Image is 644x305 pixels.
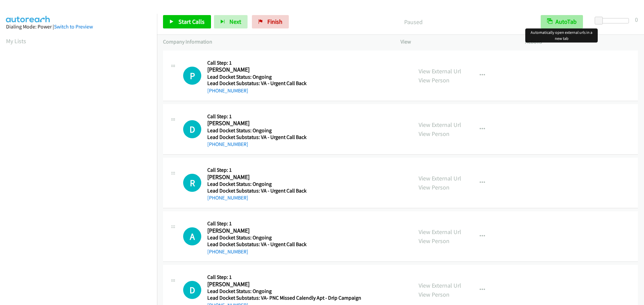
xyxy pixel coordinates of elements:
a: View Person [419,76,449,84]
a: Start Calls [163,15,211,28]
h1: P [183,67,201,85]
h1: R [183,174,201,192]
a: Switch to Preview [54,23,93,30]
a: Finish [252,15,289,28]
a: View External Url [419,121,461,129]
h2: [PERSON_NAME] [207,66,359,74]
h5: Lead Docket Substatus: VA - Urgent Call Back [207,134,359,141]
button: Next [214,15,248,28]
h5: Lead Docket Substatus: VA - Urgent Call Back [207,241,359,248]
p: Company Information [163,38,388,46]
span: Next [229,18,241,25]
h5: Lead Docket Substatus: VA- PNC Missed Calendly Apt - Drip Campaign [207,295,361,301]
span: Start Calls [178,18,205,25]
h2: [PERSON_NAME] [207,120,359,127]
div: The call is yet to be attempted [183,174,201,192]
a: View External Url [419,282,461,289]
h5: Call Step: 1 [207,113,359,120]
div: 0 [635,15,638,24]
h5: Lead Docket Status: Ongoing [207,127,359,134]
h5: Call Step: 1 [207,274,361,281]
h5: Call Step: 1 [207,60,359,66]
a: [PHONE_NUMBER] [207,195,248,201]
a: [PHONE_NUMBER] [207,87,248,94]
a: [PHONE_NUMBER] [207,141,248,147]
a: View External Url [419,228,461,236]
h5: Call Step: 1 [207,167,359,173]
a: View External Url [419,174,461,182]
h5: Lead Docket Status: Ongoing [207,181,359,187]
h1: D [183,281,201,299]
h5: Call Step: 1 [207,220,359,227]
h5: Lead Docket Substatus: VA - Urgent Call Back [207,80,359,87]
a: [PHONE_NUMBER] [207,248,248,255]
div: Dialing Mode: Power | [6,23,151,31]
a: View Person [419,183,449,191]
h5: Lead Docket Status: Ongoing [207,288,361,295]
h5: Lead Docket Status: Ongoing [207,74,359,80]
button: AutoTab [541,15,583,28]
h5: Lead Docket Substatus: VA - Urgent Call Back [207,187,359,194]
h2: [PERSON_NAME] [207,281,359,288]
a: View External Url [419,67,461,75]
h2: [PERSON_NAME] [207,173,359,181]
h5: Lead Docket Status: Ongoing [207,234,359,241]
a: View Person [419,130,449,138]
p: Paused [298,17,529,26]
p: View [400,38,513,46]
a: View Person [419,291,449,298]
span: Finish [267,18,282,25]
h2: [PERSON_NAME] [207,227,359,235]
div: The call is yet to be attempted [183,227,201,245]
div: Automatically open external urls in a new tab [525,28,598,43]
div: The call is yet to be attempted [183,281,201,299]
div: The call is yet to be attempted [183,67,201,85]
a: My Lists [6,37,26,45]
h1: D [183,120,201,138]
a: View Person [419,237,449,245]
h1: A [183,227,201,245]
div: The call is yet to be attempted [183,120,201,138]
